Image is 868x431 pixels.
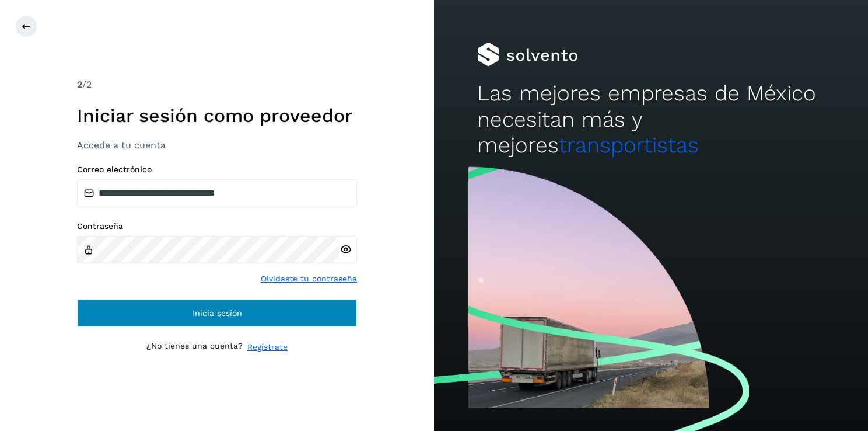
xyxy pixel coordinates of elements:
a: Olvidaste tu contraseña [261,273,357,285]
label: Correo electrónico [77,165,357,175]
h3: Accede a tu cuenta [77,140,357,151]
span: 2 [77,79,82,90]
span: transportistas [559,133,699,158]
button: Inicia sesión [77,299,357,327]
p: ¿No tienes una cuenta? [146,341,243,353]
h2: Las mejores empresas de México necesitan más y mejores [477,81,824,158]
h1: Iniciar sesión como proveedor [77,105,357,127]
label: Contraseña [77,221,357,231]
a: Regístrate [247,341,288,353]
span: Inicia sesión [192,309,242,317]
div: /2 [77,78,357,92]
